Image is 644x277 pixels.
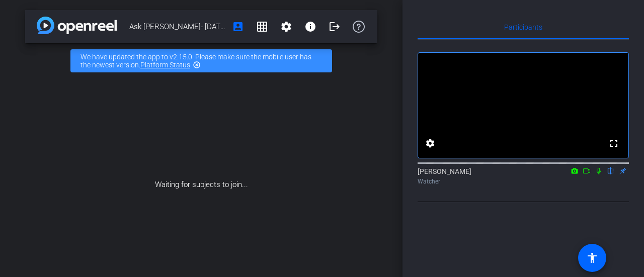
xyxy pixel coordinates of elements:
[586,252,598,264] mat-icon: accessibility
[256,21,268,33] mat-icon: grid_on
[129,17,226,37] span: Ask [PERSON_NAME]- [DATE]
[329,21,341,33] mat-icon: logout
[304,21,316,33] mat-icon: info
[232,21,244,33] mat-icon: account_box
[424,137,436,149] mat-icon: settings
[605,166,617,175] mat-icon: flip
[140,61,190,69] a: Platform Status
[504,24,542,31] span: Participants
[418,177,629,186] div: Watcher
[418,166,629,186] div: [PERSON_NAME]
[193,61,201,69] mat-icon: highlight_off
[70,49,332,72] div: We have updated the app to v2.15.0. Please make sure the mobile user has the newest version.
[280,21,292,33] mat-icon: settings
[37,17,117,34] img: app-logo
[608,137,620,149] mat-icon: fullscreen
